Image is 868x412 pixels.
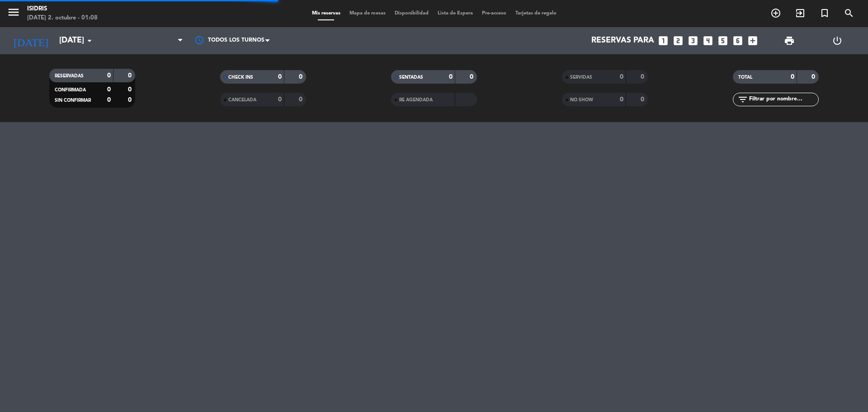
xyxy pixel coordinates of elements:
[55,88,86,92] span: CONFIRMADA
[591,36,654,45] span: Reservas para
[433,11,477,16] span: Lista de Espera
[738,75,752,80] span: TOTAL
[128,72,133,79] strong: 0
[278,74,282,80] strong: 0
[813,27,861,54] div: LOG OUT
[747,35,759,47] i: add_box
[449,74,453,80] strong: 0
[570,98,593,102] span: NO SHOW
[620,74,623,80] strong: 0
[107,72,111,79] strong: 0
[228,75,253,80] span: CHECK INS
[641,74,646,80] strong: 0
[819,8,830,19] i: turned_in_not
[128,86,133,93] strong: 0
[511,11,561,16] span: Tarjetas de regalo
[687,35,699,47] i: looks_3
[641,96,646,103] strong: 0
[477,11,511,16] span: Pre-acceso
[55,74,84,78] span: RESERVADAS
[784,35,795,46] span: print
[128,97,133,103] strong: 0
[620,96,623,103] strong: 0
[228,98,256,102] span: CANCELADA
[299,96,304,103] strong: 0
[672,35,684,47] i: looks_two
[278,96,282,103] strong: 0
[748,95,818,104] input: Filtrar por nombre...
[7,5,20,22] button: menu
[307,11,345,16] span: Mis reservas
[702,35,714,47] i: looks_4
[107,86,111,93] strong: 0
[84,35,95,46] i: arrow_drop_down
[27,5,98,14] div: isidris
[7,31,55,51] i: [DATE]
[737,94,748,105] i: filter_list
[732,35,744,47] i: looks_6
[399,75,423,80] span: SENTADAS
[570,75,592,80] span: SERVIDAS
[345,11,390,16] span: Mapa de mesas
[791,74,794,80] strong: 0
[299,74,304,80] strong: 0
[717,35,729,47] i: looks_5
[399,98,433,102] span: RE AGENDADA
[470,74,475,80] strong: 0
[7,5,20,19] i: menu
[55,98,91,103] span: SIN CONFIRMAR
[27,14,98,23] div: [DATE] 2. octubre - 01:08
[811,74,817,80] strong: 0
[770,8,781,19] i: add_circle_outline
[107,97,111,103] strong: 0
[795,8,806,19] i: exit_to_app
[390,11,433,16] span: Disponibilidad
[832,35,843,46] i: power_settings_new
[844,8,854,19] i: search
[657,35,669,47] i: looks_one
